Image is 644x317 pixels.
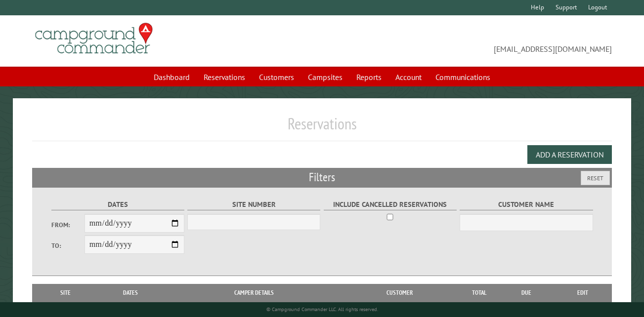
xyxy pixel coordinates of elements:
[93,284,168,302] th: Dates
[460,284,499,302] th: Total
[581,171,610,185] button: Reset
[148,68,196,86] a: Dashboard
[168,284,340,302] th: Camper Details
[350,68,387,86] a: Reports
[198,68,251,86] a: Reservations
[340,284,460,302] th: Customer
[266,306,378,313] small: © Campground Commander LLC. All rights reserved.
[187,199,320,210] label: Site Number
[302,68,348,86] a: Campsites
[322,27,612,55] span: [EMAIL_ADDRESS][DOMAIN_NAME]
[499,284,554,302] th: Due
[429,68,496,86] a: Communications
[527,145,612,164] button: Add a Reservation
[51,199,184,210] label: Dates
[324,199,457,210] label: Include Cancelled Reservations
[389,68,428,86] a: Account
[554,284,612,302] th: Edit
[37,284,93,302] th: Site
[460,199,593,210] label: Customer Name
[32,168,612,187] h2: Filters
[51,241,85,250] label: To:
[32,19,156,58] img: Campground Commander
[32,114,612,141] h1: Reservations
[51,220,85,230] label: From:
[253,68,300,86] a: Customers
